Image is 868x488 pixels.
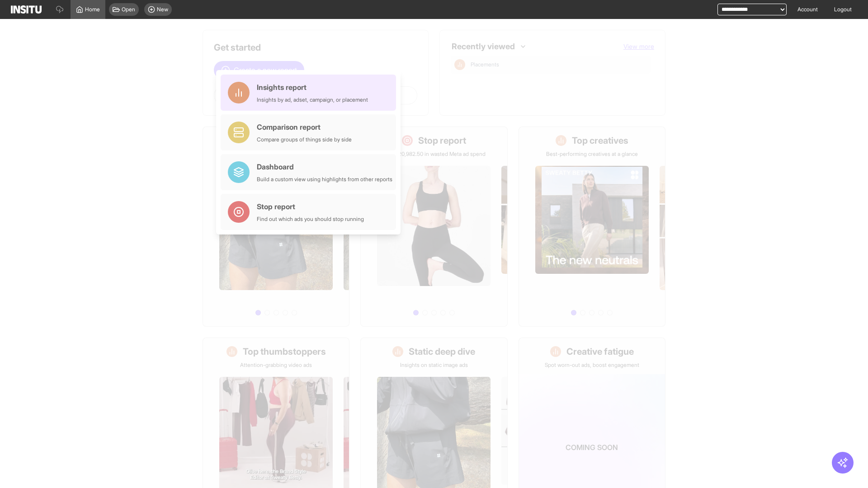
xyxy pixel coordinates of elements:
[257,176,392,183] div: Build a custom view using highlights from other reports
[122,6,135,13] span: Open
[257,201,364,212] div: Stop report
[257,82,368,93] div: Insights report
[11,5,42,14] img: Logo
[85,6,100,13] span: Home
[257,161,392,172] div: Dashboard
[257,96,368,103] div: Insights by ad, adset, campaign, or placement
[257,136,352,143] div: Compare groups of things side by side
[157,6,168,13] span: New
[257,216,364,223] div: Find out which ads you should stop running
[257,122,352,132] div: Comparison report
